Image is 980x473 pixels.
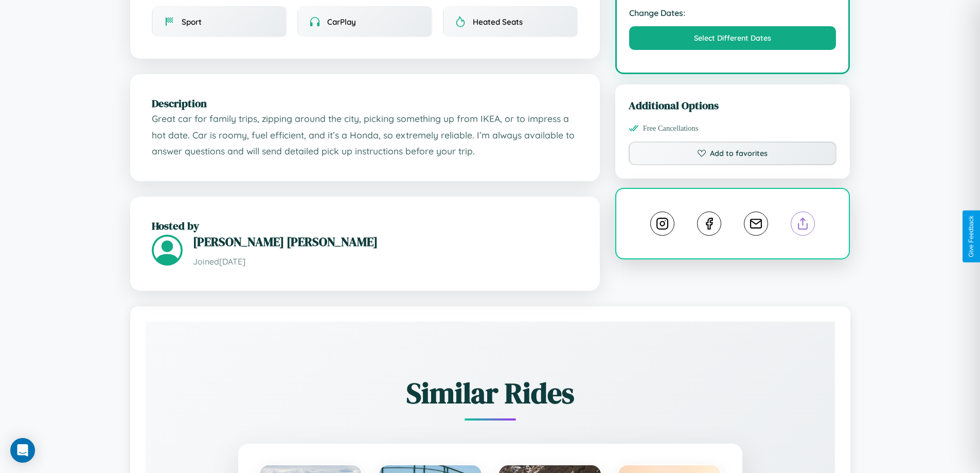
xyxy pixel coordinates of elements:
[193,233,578,250] h3: [PERSON_NAME] [PERSON_NAME]
[152,96,578,111] h2: Description
[182,17,202,27] span: Sport
[968,216,975,257] div: Give Feedback
[629,8,836,18] strong: Change Dates:
[629,26,836,50] button: Select Different Dates
[473,17,523,27] span: Heated Seats
[193,254,578,269] p: Joined [DATE]
[182,373,799,413] h2: Similar Rides
[629,98,837,113] h3: Additional Options
[629,142,837,165] button: Add to favorites
[643,124,699,133] span: Free Cancellations
[152,111,578,160] p: Great car for family trips, zipping around the city, picking something up from IKEA, or to impres...
[10,438,35,463] div: Open Intercom Messenger
[152,218,578,233] h2: Hosted by
[327,17,356,27] span: CarPlay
